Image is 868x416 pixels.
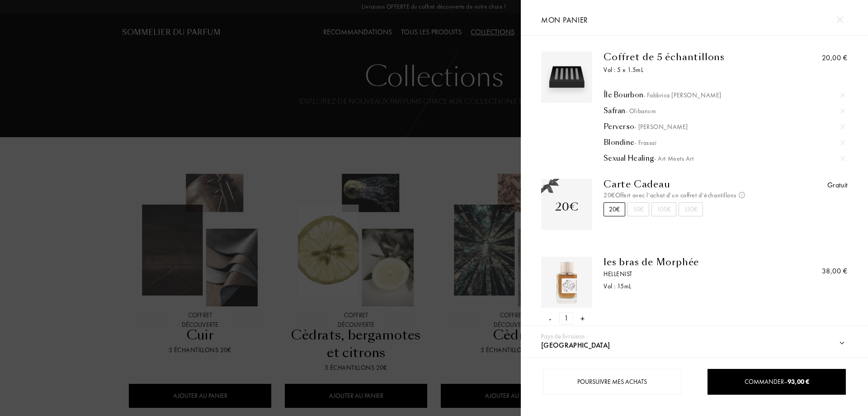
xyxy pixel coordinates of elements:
a: Sexual Healing- Art Meets Art [604,154,845,163]
span: Mon panier [541,15,588,25]
a: Perverso- [PERSON_NAME] [604,122,845,131]
div: Gratuit [827,180,848,191]
img: gift_n.png [541,179,559,194]
span: - Art Meets Art [654,154,693,163]
div: Poursuivre mes achats [543,369,681,395]
span: Commander – [745,378,809,386]
a: Safran- Olibanum [604,106,845,115]
span: - Olibanum [626,107,656,115]
div: 50€ [627,202,649,216]
div: 20,00 € [822,53,848,63]
div: Safran [604,106,845,115]
div: 1 [559,312,573,325]
img: cross.svg [840,93,845,97]
img: cross.svg [840,124,845,129]
div: Coffret de 5 échantillons [604,52,771,62]
div: - [549,312,552,325]
div: 20€ [555,199,579,215]
div: Carte Cadeau [604,179,771,190]
img: cross.svg [840,109,845,113]
a: les bras de Morphée [604,257,771,268]
div: 20€ [604,202,625,216]
img: cross.svg [840,156,845,161]
span: - Fabbrica [PERSON_NAME] [643,91,721,99]
a: Île Bourbon- Fabbrica [PERSON_NAME] [604,91,845,100]
img: cross.svg [840,140,845,145]
img: info_voucher.png [739,192,745,198]
img: cross.svg [836,16,843,23]
div: 20€ Offert avec l’achat d’un coffret d’échantillons [604,191,771,200]
div: 100€ [651,202,676,216]
div: 38,00 € [822,266,848,277]
img: 3II623Y9OE.png [543,259,590,306]
div: Pays de livraison : [541,331,588,342]
span: - Frassai [634,139,656,147]
div: Vol : 15 mL [604,282,771,291]
div: Perverso [604,122,845,131]
div: + [580,312,585,325]
a: Blondine- Frassai [604,138,845,147]
div: 150€ [679,202,703,216]
img: box_5.svg [543,54,590,100]
a: Hellenist [604,269,771,279]
div: Île Bourbon [604,91,845,100]
div: Sexual Healing [604,154,845,163]
div: Vol : 5 x 1.5mL [604,65,771,75]
div: Blondine [604,138,845,147]
span: - [PERSON_NAME] [634,123,688,131]
span: 93,00 € [788,378,809,386]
